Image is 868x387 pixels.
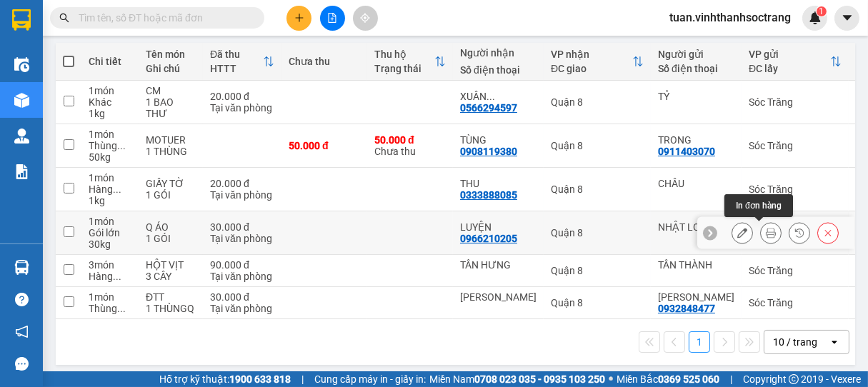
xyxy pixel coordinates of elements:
[289,56,360,67] div: Chưa thu
[146,291,196,303] div: ĐTT
[89,227,131,238] div: Gói lớn
[89,129,131,140] div: 1 món
[749,63,830,74] div: ĐC lấy
[809,11,822,24] img: icon-new-feature
[819,6,824,16] span: 1
[749,140,842,151] div: Sóc Trăng
[689,331,710,353] button: 1
[658,221,734,233] div: NHẬT LONG
[79,10,247,26] input: Tìm tên, số ĐT hoặc mã đơn
[117,140,126,151] span: ...
[460,291,537,303] div: HỒNG VÂN
[89,216,131,227] div: 1 món
[289,140,360,151] div: 50.000 đ
[113,271,121,282] span: ...
[730,371,732,387] span: |
[658,259,734,271] div: TÂN THÀNH
[15,357,29,371] span: message
[89,303,131,314] div: Thùng lớn
[658,9,802,26] span: tuan.vinhthanhsoctrang
[474,373,605,385] strong: 0708 023 035 - 0935 103 250
[89,172,131,184] div: 1 món
[460,134,537,146] div: TÙNG
[59,13,69,23] span: search
[327,13,337,23] span: file-add
[360,13,370,23] span: aim
[210,259,274,271] div: 90.000 đ
[89,271,131,282] div: Hàng thông thường
[210,178,274,189] div: 20.000 đ
[658,63,734,74] div: Số điện thoại
[210,91,274,102] div: 20.000 đ
[146,233,196,244] div: 1 GÓI
[320,6,345,31] button: file-add
[551,265,644,276] div: Quận 8
[460,189,517,201] div: 0333888085
[658,373,719,385] strong: 0369 525 060
[210,189,274,201] div: Tại văn phòng
[353,6,378,31] button: aim
[460,233,517,244] div: 0966210205
[203,43,281,81] th: Toggle SortBy
[551,184,644,195] div: Quận 8
[146,221,196,233] div: Q ÁO
[89,56,131,67] div: Chi tiết
[89,151,131,163] div: 50 kg
[551,49,632,60] div: VP nhận
[14,260,29,275] img: warehouse-icon
[367,43,453,81] th: Toggle SortBy
[89,96,131,108] div: Khác
[551,96,644,108] div: Quận 8
[14,129,29,144] img: warehouse-icon
[229,373,291,385] strong: 1900 633 818
[841,11,854,24] span: caret-down
[210,63,263,74] div: HTTT
[14,93,29,108] img: warehouse-icon
[146,259,196,271] div: HỘT VỊT
[210,271,274,282] div: Tại văn phòng
[146,146,196,157] div: 1 THÙNG
[12,9,31,31] img: logo-vxr
[14,164,29,179] img: solution-icon
[551,63,632,74] div: ĐC giao
[210,303,274,314] div: Tại văn phòng
[210,102,274,114] div: Tại văn phòng
[146,271,196,282] div: 3 CÂY
[617,371,719,387] span: Miền Bắc
[658,49,734,60] div: Người gửi
[609,376,613,382] span: ⚪️
[159,371,291,387] span: Hỗ trợ kỹ thuật:
[89,291,131,303] div: 1 món
[89,238,131,250] div: 30 kg
[460,64,537,76] div: Số điện thoại
[374,134,446,157] div: Chưa thu
[374,49,434,60] div: Thu hộ
[146,63,196,74] div: Ghi chú
[146,96,196,119] div: 1 BAO THƯ
[460,47,537,59] div: Người nhận
[829,336,840,348] svg: open
[374,134,446,146] div: 50.000 đ
[749,96,842,108] div: Sóc Trăng
[773,335,817,349] div: 10 / trang
[89,259,131,271] div: 3 món
[658,91,734,102] div: TỶ
[89,85,131,96] div: 1 món
[460,102,517,114] div: 0566294597
[551,227,644,238] div: Quận 8
[460,146,517,157] div: 0908119380
[834,6,859,31] button: caret-down
[749,49,830,60] div: VP gửi
[15,293,29,306] span: question-circle
[551,140,644,151] div: Quận 8
[146,85,196,96] div: CM
[749,297,842,308] div: Sóc Trăng
[314,371,426,387] span: Cung cấp máy in - giấy in:
[658,291,734,303] div: QUYÊN THANH
[817,6,827,16] sup: 1
[210,233,274,244] div: Tại văn phòng
[146,303,196,314] div: 1 THÙNGQ
[544,43,651,81] th: Toggle SortBy
[210,49,263,60] div: Đã thu
[658,178,734,189] div: CHÂU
